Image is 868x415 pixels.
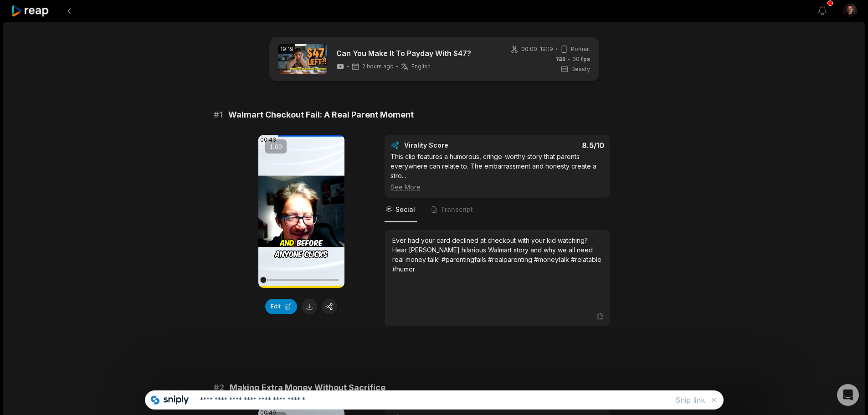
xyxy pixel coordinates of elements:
span: # 1 [214,108,223,121]
span: 2 hours ago [362,63,394,70]
span: fps [581,56,590,62]
span: Walmart Checkout Fail: A Real Parent Moment [228,108,414,121]
video: Your browser does not support mp4 format. [258,135,344,288]
div: Virality Score [404,141,502,150]
span: Transcript [441,205,473,214]
div: See More [390,182,604,192]
span: 00:00 - 19:19 [521,45,553,53]
span: Beasty [571,65,590,73]
nav: Tabs [385,198,610,222]
span: 30 [572,55,590,63]
div: Open Intercom Messenger [837,384,859,406]
span: # 2 [214,381,224,394]
a: Can You Make It To Payday With $47? [336,48,471,59]
div: Ever had your card declined at checkout with your kid watching? Hear [PERSON_NAME] hilarious Walm... [392,236,602,274]
span: Making Extra Money Without Sacrifice [230,381,385,394]
span: English [411,63,431,70]
span: Social [395,205,415,214]
div: 8.5 /10 [506,141,604,150]
span: Portrait [571,45,590,53]
div: This clip features a humorous, cringe-worthy story that parents everywhere can relate to. The emb... [390,152,604,192]
button: Edit [265,299,297,314]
